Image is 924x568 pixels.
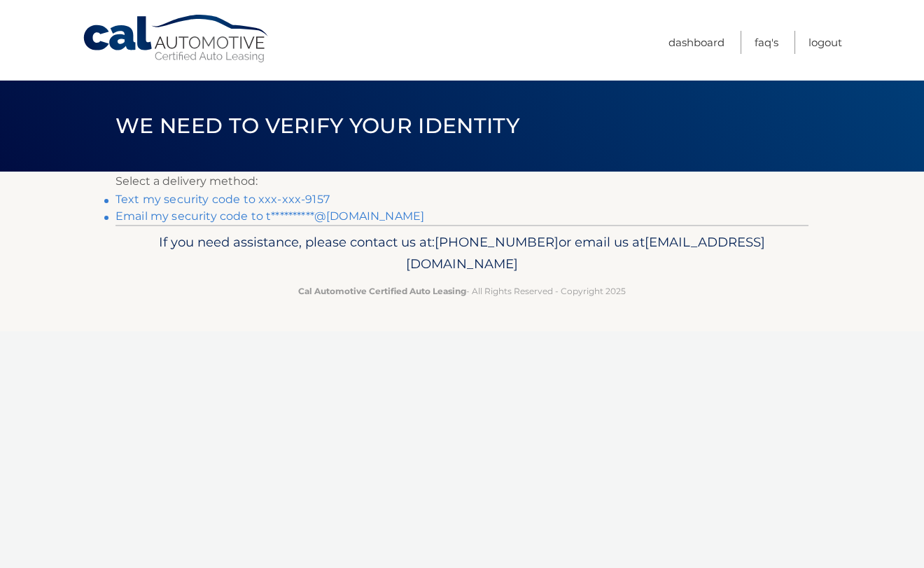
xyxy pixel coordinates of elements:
a: FAQ's [755,31,778,54]
a: Email my security code to t**********@[DOMAIN_NAME] [115,209,424,223]
span: [PHONE_NUMBER] [435,234,559,250]
span: We need to verify your identity [115,113,519,139]
a: Text my security code to xxx-xxx-9157 [115,193,330,206]
p: - All Rights Reserved - Copyright 2025 [125,284,799,298]
a: Dashboard [668,31,724,54]
a: Cal Automotive [82,14,271,64]
p: Select a delivery method: [115,172,808,191]
p: If you need assistance, please contact us at: or email us at [125,231,799,276]
a: Logout [808,31,842,54]
strong: Cal Automotive Certified Auto Leasing [298,286,466,296]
